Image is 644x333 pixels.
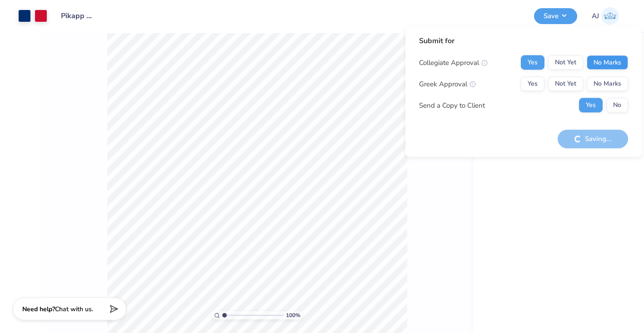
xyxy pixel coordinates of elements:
button: Yes [579,98,603,113]
div: Send a Copy to Client [419,100,485,110]
input: Untitled Design [54,7,99,25]
strong: Need help? [22,305,55,313]
div: Collegiate Approval [419,57,488,68]
button: Not Yet [548,77,583,91]
button: Not Yet [548,55,583,70]
div: Submit for [419,35,628,46]
span: AJ [592,11,599,21]
span: 100 % [286,311,300,319]
button: No Marks [587,55,628,70]
button: No Marks [587,77,628,91]
button: Save [534,8,577,24]
button: Yes [521,55,544,70]
div: Greek Approval [419,79,476,89]
img: Alaina Jones [601,7,619,25]
button: Yes [521,77,544,91]
button: No [606,98,628,113]
a: AJ [592,7,619,25]
span: Chat with us. [55,305,93,313]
